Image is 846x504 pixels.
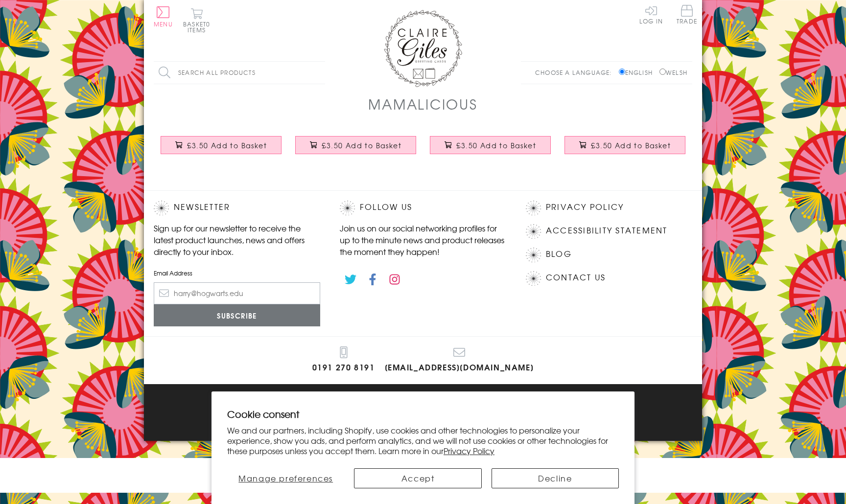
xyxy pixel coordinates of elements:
[154,416,692,425] p: © 2025 .
[154,62,325,84] input: Search all products
[368,94,477,114] h1: Mamalicious
[384,10,462,87] img: Claire Giles Greetings Cards
[188,20,210,34] span: 0 items
[340,201,506,215] h2: Follow Us
[659,69,666,75] input: Welsh
[315,62,325,84] input: Search
[677,5,697,24] span: Trade
[154,6,173,27] button: Menu
[312,346,375,374] a: 0191 270 8191
[619,69,625,75] input: English
[591,140,671,150] span: £3.50 Add to Basket
[558,129,692,171] a: Mother's Day Card, Glitter Shoes, First Mother's Day £3.50 Add to Basket
[619,68,658,77] label: English
[444,445,494,457] a: Privacy Policy
[154,129,288,171] a: Mother's Day Card, Cute Robot, Old School, Still Cool £3.50 Add to Basket
[238,472,333,484] span: Manage preferences
[154,201,320,215] h2: Newsletter
[227,425,619,456] p: We and our partners, including Shopify, use cookies and other technologies to personalize your ex...
[227,407,619,421] h2: Cookie consent
[227,468,344,488] button: Manage preferences
[639,5,663,24] a: Log In
[546,224,668,237] a: Accessibility Statement
[154,304,320,326] input: Subscribe
[492,468,619,488] button: Decline
[154,222,320,257] p: Sign up for our newsletter to receive the latest product launches, news and offers directly to yo...
[677,5,697,26] a: Trade
[295,136,417,154] button: £3.50 Add to Basket
[154,282,320,304] input: harry@hogwarts.edu
[546,201,624,214] a: Privacy Policy
[546,271,606,284] a: Contact Us
[354,468,481,488] button: Accept
[456,140,536,150] span: £3.50 Add to Basket
[340,222,506,257] p: Join us on our social networking profiles for up to the minute news and product releases the mome...
[385,346,534,374] a: [EMAIL_ADDRESS][DOMAIN_NAME]
[154,269,320,277] label: Email Address
[187,140,267,150] span: £3.50 Add to Basket
[564,136,686,154] button: £3.50 Add to Basket
[154,20,173,28] span: Menu
[535,68,617,77] p: Choose a language:
[288,129,423,171] a: Mother's Day Card, Call for Love, Press for Champagne £3.50 Add to Basket
[322,140,401,150] span: £3.50 Add to Basket
[183,8,210,33] button: Basket0 items
[161,136,282,154] button: £3.50 Add to Basket
[423,129,558,171] a: Mother's Day Card, Shoes, Mum everyone wishes they had £3.50 Add to Basket
[430,136,551,154] button: £3.50 Add to Basket
[546,248,572,261] a: Blog
[659,68,687,77] label: Welsh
